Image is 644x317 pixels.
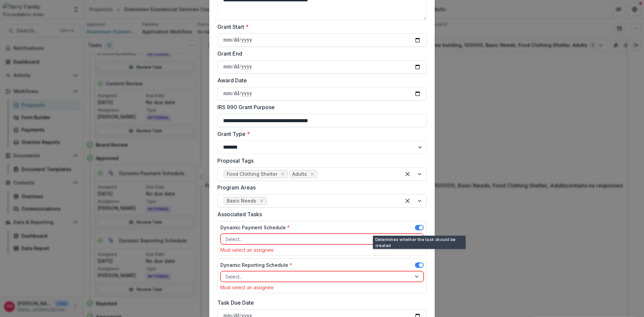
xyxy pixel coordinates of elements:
[227,171,277,177] span: Food Clothing Shelter
[217,23,423,31] label: Grant Start
[217,157,423,165] label: Proposal Tags
[220,224,290,231] label: Dynamic Payment Schedule
[217,210,423,218] label: Associated Tasks
[402,169,413,179] div: Clear selected options
[292,171,307,177] span: Adults
[402,195,413,206] div: Clear selected options
[217,130,423,138] label: Grant Type
[217,299,423,307] label: Task Due Date
[279,171,286,177] div: Remove Food Clothing Shelter
[227,198,256,204] span: Basic Needs
[220,285,424,290] div: Must select an assignee
[220,247,424,253] div: Must select an assignee
[309,171,316,177] div: Remove Adults
[217,50,423,58] label: Grant End
[217,183,423,191] label: Program Areas
[217,76,423,84] label: Award Date
[258,197,265,204] div: Remove Basic Needs
[217,103,423,111] label: IRS 990 Grant Purpose
[220,261,292,268] label: Dynamic Reporting Schedule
